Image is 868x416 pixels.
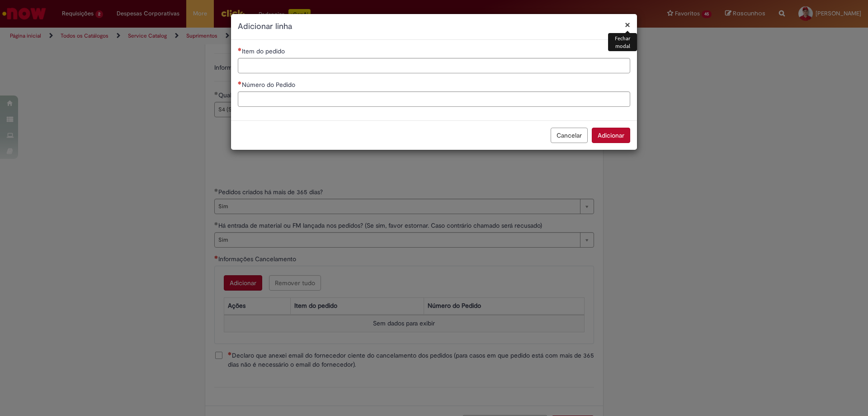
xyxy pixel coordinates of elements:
button: Fechar modal [625,20,630,29]
h2: Adicionar linha [238,21,630,33]
button: Cancelar [551,128,588,143]
div: Fechar modal [608,33,637,51]
input: Item do pedido [238,58,630,73]
span: Item do pedido [242,47,287,55]
button: Adicionar [592,128,630,143]
input: Número do Pedido [238,91,630,107]
span: Necessários [238,48,242,51]
span: Necessários [238,81,242,85]
span: Número do Pedido [242,81,297,89]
